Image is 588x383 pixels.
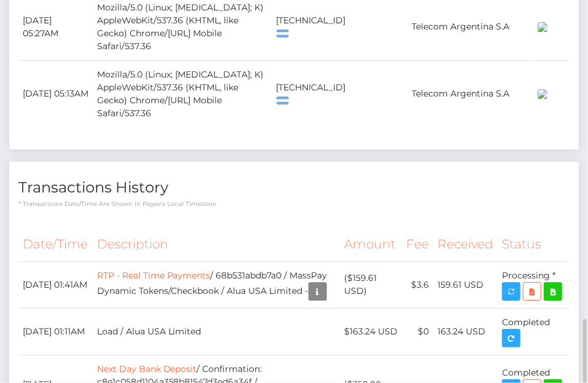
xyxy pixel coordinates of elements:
[498,308,570,355] td: Completed
[93,227,340,261] th: Description
[18,308,93,355] td: [DATE] 01:11AM
[97,363,197,374] a: Next Day Bank Deposit
[433,261,498,308] td: 159.61 USD
[498,227,570,261] th: Status
[433,308,498,355] td: 163.24 USD
[18,261,93,308] td: [DATE] 01:41AM
[276,30,289,38] img: ar.png
[18,60,93,127] td: [DATE] 05:13AM
[93,308,340,355] td: Load / Alua USA Limited
[340,227,402,261] th: Amount
[272,60,353,127] td: [TECHNICAL_ID]
[18,199,570,208] p: * Transactions date/time are shown in payee's local timezone
[93,60,272,127] td: Mozilla/5.0 (Linux; [MEDICAL_DATA]; K) AppleWebKit/537.36 (KHTML, like Gecko) Chrome/[URL] Mobile...
[498,261,570,308] td: Processing *
[18,227,93,261] th: Date/Time
[538,22,547,32] img: 200x100
[93,261,340,308] td: / 68b531abdb7a0 / MassPay Dynamic Tokens/Checkbook / Alua USA Limited -
[18,177,570,199] h4: Transactions History
[402,227,433,261] th: Fee
[433,227,498,261] th: Received
[340,261,402,308] td: ($159.61 USD)
[402,308,433,355] td: $0
[538,89,547,99] img: 200x100
[276,97,289,105] img: ar.png
[97,270,211,281] a: RTP - Real Time Payments
[340,308,402,355] td: $163.24 USD
[402,261,433,308] td: $3.6
[407,60,533,127] td: Telecom Argentina S.A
